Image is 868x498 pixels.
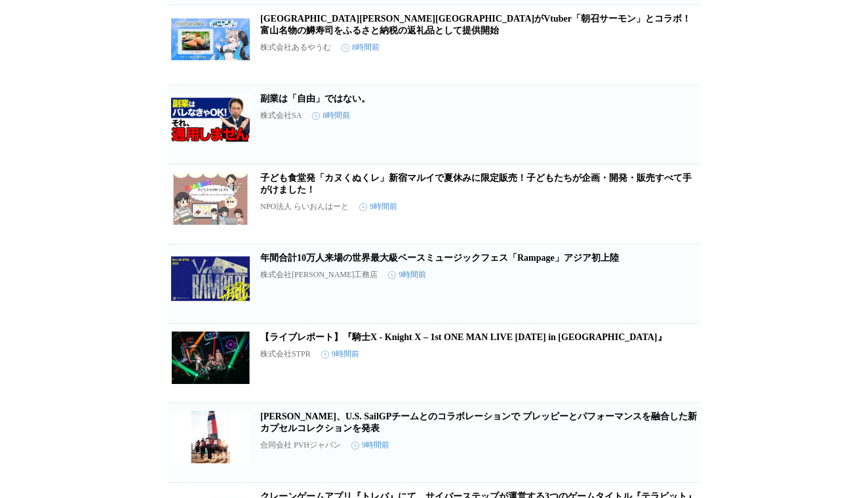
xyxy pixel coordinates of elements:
a: 副業は「自由」ではない。 [260,94,370,104]
a: [PERSON_NAME]、U.S. SailGPチームとのコラボレーションで プレッピーとパフォーマンスを融合した新カプセルコレクションを発表 [260,412,697,433]
time: 8時間前 [312,110,350,121]
img: 富山県舟橋村がVtuber「朝召サーモン」とコラボ！富山名物の鱒寿司をふるさと納税の返礼品として提供開始 [171,13,250,66]
time: 9時間前 [359,201,397,212]
time: 9時間前 [321,349,359,360]
p: 株式会社[PERSON_NAME]工務店 [260,269,378,280]
a: 【ライブレポート】『騎士X - Knight X – 1st ONE MAN LIVE [DATE] in [GEOGRAPHIC_DATA]』 [260,332,667,342]
img: 子ども食堂発「カヌくぬくレ」新宿マルイで夏休みに限定販売！子どもたちが企画・開発・販売すべて手がけました！ [171,172,250,225]
time: 9時間前 [351,440,389,451]
a: 子ども食堂発「カヌくぬくレ」新宿マルイで夏休みに限定販売！子どもたちが企画・開発・販売すべて手がけました！ [260,173,692,195]
img: 年間合計10万人来場の世界最大級ベースミュージックフェス「Rampage」アジア初上陸 [171,252,250,305]
time: 8時間前 [342,42,380,53]
a: [GEOGRAPHIC_DATA][PERSON_NAME][GEOGRAPHIC_DATA]がVtuber「朝召サーモン」とコラボ！富山名物の鱒寿司をふるさと納税の返礼品として提供開始 [260,14,691,35]
a: 年間合計10万人来場の世界最大級ベースミュージックフェス「Rampage」アジア初上陸 [260,253,619,263]
p: 株式会社SA [260,110,302,121]
time: 9時間前 [388,269,426,280]
img: 【ライブレポート】『騎士X - Knight X – 1st ONE MAN LIVE 2025 in 日本武道館』 [171,332,250,384]
img: 副業は「自由」ではない。 [171,93,250,145]
p: NPO法人 らいおんはーと [260,201,349,212]
img: トミー ヒルフィガー、U.S. SailGPチームとのコラボレーションで プレッピーとパフォーマンスを融合した新カプセルコレクションを発表 [171,411,250,463]
p: 合同会社 PVHジャパン [260,440,341,451]
p: 株式会社あるやうむ [260,42,331,53]
p: 株式会社STPR [260,349,311,360]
